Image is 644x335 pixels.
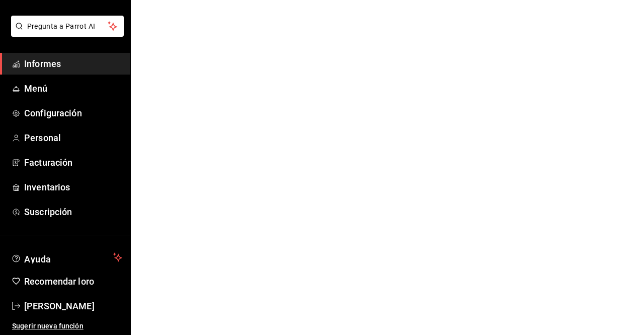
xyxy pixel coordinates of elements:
[27,22,96,30] font: Pregunta a Parrot AI
[24,276,94,287] font: Recomendar loro
[24,207,72,217] font: Suscripción
[24,254,51,264] font: Ayuda
[24,182,70,192] font: Inventarios
[11,16,124,37] button: Pregunta a Parrot AI
[12,322,84,330] font: Sugerir nueva función
[24,83,48,94] font: Menú
[24,301,95,311] font: [PERSON_NAME]
[7,28,124,39] a: Pregunta a Parrot AI
[24,157,72,168] font: Facturación
[24,108,82,118] font: Configuración
[24,58,61,69] font: Informes
[24,132,61,143] font: Personal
